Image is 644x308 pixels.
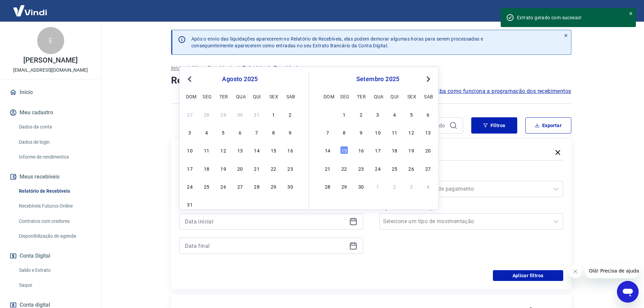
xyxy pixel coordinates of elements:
a: Contratos com credores [16,214,93,228]
div: month 2025-08 [185,109,295,209]
div: Choose domingo, 27 de julho de 2025 [186,110,194,118]
div: Choose segunda-feira, 11 de agosto de 2025 [202,146,211,154]
a: Disponibilização de agenda [16,229,93,243]
button: Sair [612,5,636,17]
div: Choose terça-feira, 26 de agosto de 2025 [219,182,228,190]
iframe: Botão para abrir a janela de mensagens [617,281,639,303]
div: Choose sábado, 23 de agosto de 2025 [286,164,294,172]
div: Choose segunda-feira, 22 de setembro de 2025 [340,164,348,172]
a: Dados de login [16,135,93,149]
div: ter [357,92,365,100]
div: Choose sábado, 6 de setembro de 2025 [424,110,432,118]
div: sab [286,92,294,100]
div: Choose segunda-feira, 18 de agosto de 2025 [202,164,211,172]
input: Data inicial [185,216,347,227]
div: Choose sexta-feira, 26 de setembro de 2025 [407,164,415,172]
div: Choose terça-feira, 2 de setembro de 2025 [219,200,228,208]
button: Conta Digital [8,248,93,263]
div: E [37,27,64,54]
div: Choose terça-feira, 16 de setembro de 2025 [357,146,365,154]
a: Informe de rendimentos [16,150,93,164]
div: Choose domingo, 28 de setembro de 2025 [324,182,332,190]
div: Choose quinta-feira, 18 de setembro de 2025 [390,146,399,154]
img: Vindi [8,0,52,21]
a: Recebíveis Futuros Online [16,199,93,213]
div: Choose quarta-feira, 3 de setembro de 2025 [374,110,382,118]
div: seg [202,92,211,100]
div: Choose quinta-feira, 25 de setembro de 2025 [390,164,399,172]
div: dom [324,92,332,100]
div: qua [374,92,382,100]
div: Choose domingo, 31 de agosto de 2025 [186,200,194,208]
div: Choose domingo, 31 de agosto de 2025 [324,110,332,118]
div: Choose segunda-feira, 1 de setembro de 2025 [340,110,348,118]
div: Choose sexta-feira, 19 de setembro de 2025 [407,146,415,154]
div: Choose quarta-feira, 30 de julho de 2025 [236,110,244,118]
p: / [187,64,190,72]
p: [PERSON_NAME] [23,57,77,64]
div: sex [269,92,278,100]
a: Início [8,85,93,100]
div: Choose sexta-feira, 3 de outubro de 2025 [407,182,415,190]
div: Choose sexta-feira, 5 de setembro de 2025 [407,110,415,118]
div: Choose segunda-feira, 1 de setembro de 2025 [202,200,211,208]
a: Meus Recebíveis [192,64,234,72]
div: seg [340,92,348,100]
button: Exportar [525,117,571,134]
div: Choose terça-feira, 29 de julho de 2025 [219,110,228,118]
iframe: Mensagem da empresa [585,263,639,278]
div: Choose sábado, 20 de setembro de 2025 [424,146,432,154]
div: Choose domingo, 21 de setembro de 2025 [324,164,332,172]
div: qui [390,92,399,100]
p: Relatório de Recebíveis [242,64,301,72]
div: Choose sábado, 6 de setembro de 2025 [286,200,294,208]
h4: Relatório de Recebíveis [171,74,571,87]
div: qui [253,92,261,100]
div: Choose domingo, 24 de agosto de 2025 [186,182,194,190]
div: Choose segunda-feira, 28 de julho de 2025 [202,110,211,118]
div: Choose quarta-feira, 20 de agosto de 2025 [236,164,244,172]
a: Início [171,64,185,72]
label: Forma de Pagamento [381,171,562,180]
a: Saiba como funciona a programação dos recebimentos [432,87,571,95]
div: Choose quinta-feira, 2 de outubro de 2025 [390,182,399,190]
span: Olá! Precisa de ajuda? [4,5,57,10]
div: Choose quarta-feira, 24 de setembro de 2025 [374,164,382,172]
div: Choose quinta-feira, 31 de julho de 2025 [253,110,261,118]
button: Meus recebíveis [8,169,93,184]
div: sex [407,92,415,100]
div: Choose quinta-feira, 11 de setembro de 2025 [390,128,399,136]
div: Choose domingo, 10 de agosto de 2025 [186,146,194,154]
div: Choose quarta-feira, 1 de outubro de 2025 [374,182,382,190]
div: Choose sábado, 16 de agosto de 2025 [286,146,294,154]
div: Choose quarta-feira, 6 de agosto de 2025 [236,128,244,136]
div: Choose domingo, 14 de setembro de 2025 [324,146,332,154]
div: Choose quarta-feira, 10 de setembro de 2025 [374,128,382,136]
iframe: Fechar mensagem [569,265,582,278]
a: Saque [16,278,93,292]
div: Choose quinta-feira, 4 de setembro de 2025 [253,200,261,208]
div: Choose segunda-feira, 29 de setembro de 2025 [340,182,348,190]
div: month 2025-09 [323,109,433,191]
div: Choose sábado, 13 de setembro de 2025 [424,128,432,136]
div: Choose domingo, 3 de agosto de 2025 [186,128,194,136]
div: Choose sexta-feira, 22 de agosto de 2025 [269,164,278,172]
div: Choose sexta-feira, 12 de setembro de 2025 [407,128,415,136]
label: Tipo de Movimentação [381,204,562,212]
div: Choose segunda-feira, 4 de agosto de 2025 [202,128,211,136]
div: Choose terça-feira, 2 de setembro de 2025 [357,110,365,118]
div: Choose quarta-feira, 17 de setembro de 2025 [374,146,382,154]
div: Choose sábado, 30 de agosto de 2025 [286,182,294,190]
div: Choose quinta-feira, 14 de agosto de 2025 [253,146,261,154]
div: setembro 2025 [323,75,433,83]
p: [EMAIL_ADDRESS][DOMAIN_NAME] [13,67,88,74]
div: Choose terça-feira, 5 de agosto de 2025 [219,128,228,136]
div: ter [219,92,228,100]
div: Choose terça-feira, 9 de setembro de 2025 [357,128,365,136]
div: agosto 2025 [185,75,295,83]
div: Choose sexta-feira, 29 de agosto de 2025 [269,182,278,190]
div: Choose quarta-feira, 3 de setembro de 2025 [236,200,244,208]
div: Choose domingo, 7 de setembro de 2025 [324,128,332,136]
div: Choose quinta-feira, 21 de agosto de 2025 [253,164,261,172]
